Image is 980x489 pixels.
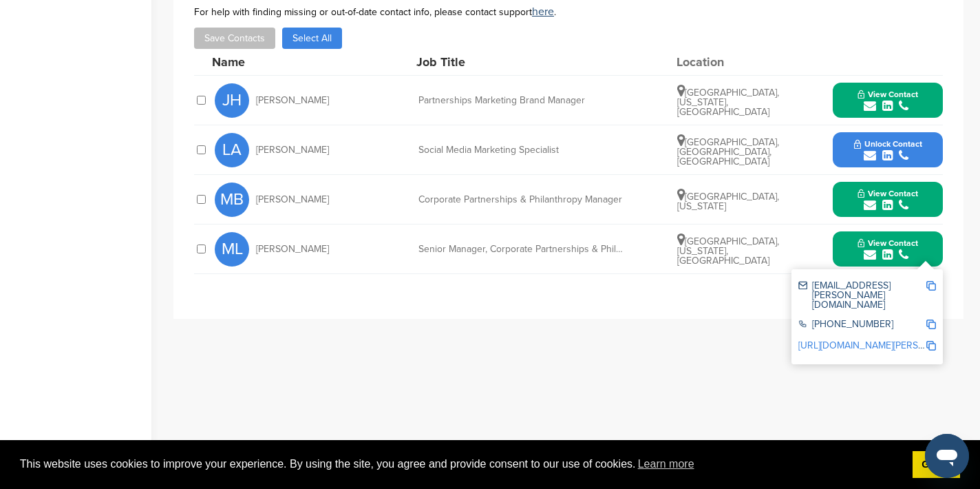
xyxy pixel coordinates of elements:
[841,229,935,270] button: View Contact
[798,281,926,310] div: [EMAIL_ADDRESS][PERSON_NAME][DOMAIN_NAME]
[532,5,554,19] a: here
[418,145,625,155] div: Social Media Marketing Specialist
[677,191,779,212] span: [GEOGRAPHIC_DATA], [US_STATE]
[838,129,939,171] button: Unlock Contact
[677,236,779,267] span: [GEOGRAPHIC_DATA], [US_STATE], [GEOGRAPHIC_DATA]
[841,80,935,121] button: View Contact
[256,195,329,205] span: [PERSON_NAME]
[215,183,249,217] span: MB
[418,244,625,254] div: Senior Manager, Corporate Partnerships & Philanthropy
[926,281,936,291] img: Copy
[20,454,902,475] span: This website uses cookies to improve your experience. By using the site, you agree and provide co...
[636,454,696,475] a: learn more about cookies
[418,195,625,205] div: Corporate Partnerships & Philanthropy Manager
[677,87,779,118] span: [GEOGRAPHIC_DATA], [US_STATE], [GEOGRAPHIC_DATA]
[798,320,926,331] div: [PHONE_NUMBER]
[256,244,329,254] span: [PERSON_NAME]
[925,434,969,478] iframe: Button to launch messaging window
[857,90,918,99] span: View Contact
[282,28,342,49] button: Select All
[913,451,960,479] a: dismiss cookie message
[798,340,966,351] a: [URL][DOMAIN_NAME][PERSON_NAME]
[212,56,363,68] div: Name
[854,139,922,149] span: Unlock Contact
[416,56,623,68] div: Job Title
[926,341,936,351] img: Copy
[677,56,780,68] div: Location
[194,6,943,17] div: For help with finding missing or out-of-date contact info, please contact support .
[857,189,918,198] span: View Contact
[841,179,935,220] button: View Contact
[926,320,936,329] img: Copy
[418,96,625,105] div: Partnerships Marketing Brand Manager
[256,96,329,105] span: [PERSON_NAME]
[215,83,249,118] span: JH
[215,232,249,267] span: ML
[857,238,918,248] span: View Contact
[256,145,329,155] span: [PERSON_NAME]
[194,28,275,49] button: Save Contacts
[215,133,249,167] span: LA
[677,136,779,167] span: [GEOGRAPHIC_DATA], [GEOGRAPHIC_DATA], [GEOGRAPHIC_DATA]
